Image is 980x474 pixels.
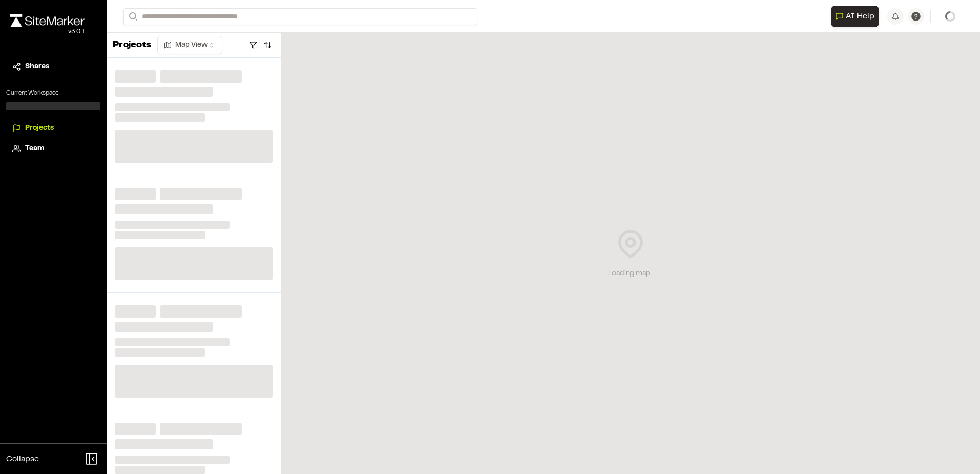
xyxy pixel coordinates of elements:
[123,8,141,25] button: Search
[25,123,54,134] span: Projects
[831,6,879,27] button: Open AI Assistant
[10,27,85,36] div: Oh geez...please don't...
[25,143,44,154] span: Team
[6,453,39,465] span: Collapse
[10,14,85,27] img: rebrand.png
[25,61,49,72] span: Shares
[846,10,874,23] span: AI Help
[12,61,94,72] a: Shares
[12,123,94,134] a: Projects
[12,143,94,154] a: Team
[6,89,100,98] p: Current Workspace
[608,268,653,280] div: Loading map...
[113,38,151,52] p: Projects
[831,6,883,27] div: Open AI Assistant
